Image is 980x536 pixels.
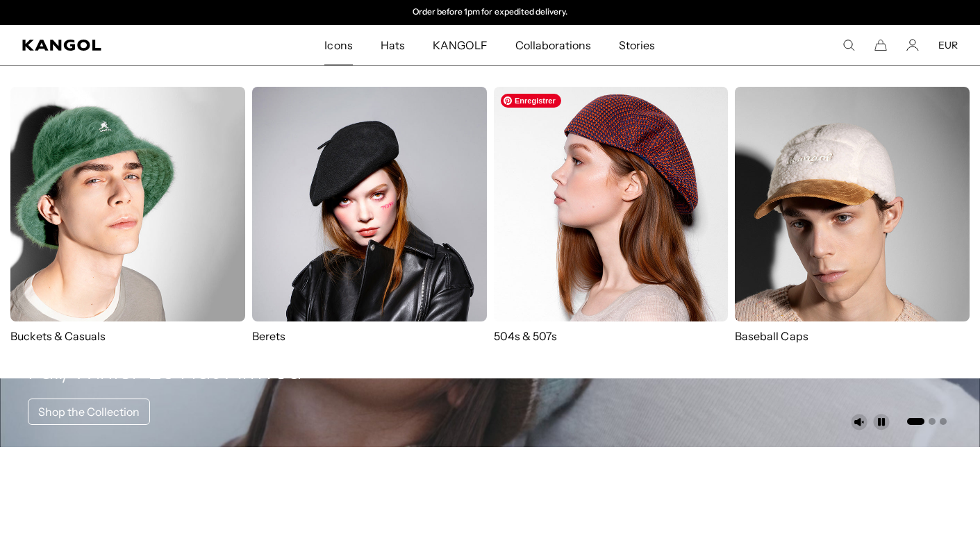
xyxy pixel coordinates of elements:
div: Announcement [347,7,633,18]
span: Hats [381,25,405,65]
a: Berets [252,87,487,344]
a: Shop the Collection [28,399,150,425]
span: KANGOLF [433,25,488,65]
span: Enregistrer [501,94,561,108]
p: Buckets & Casuals [10,328,245,344]
ul: Select a slide to show [906,415,947,426]
span: Icons [324,25,352,65]
a: 504s & 507s [494,87,729,344]
p: Berets [252,328,487,344]
a: Icons [310,25,366,65]
button: Pause [873,414,890,430]
span: Collaborations [515,25,591,65]
button: Go to slide 3 [940,418,947,425]
span: Stories [619,25,655,65]
a: Collaborations [501,25,605,65]
p: Order before 1pm for expedited delivery. [413,7,567,18]
button: Go to slide 1 [907,418,924,425]
a: Baseball Caps [735,87,970,358]
a: Kangol [22,40,215,51]
slideshow-component: Announcement bar [347,7,633,18]
button: Cart [874,39,887,51]
a: Hats [367,25,419,65]
button: EUR [938,39,958,51]
summary: Search here [842,39,855,51]
div: 2 of 2 [347,7,633,18]
a: Stories [605,25,669,65]
button: Unmute [851,414,867,430]
a: Buckets & Casuals [10,87,245,344]
button: Go to slide 2 [929,418,936,425]
a: KANGOLF [419,25,501,65]
a: Account [906,39,919,51]
p: Baseball Caps [735,328,970,344]
p: 504s & 507s [494,328,729,344]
